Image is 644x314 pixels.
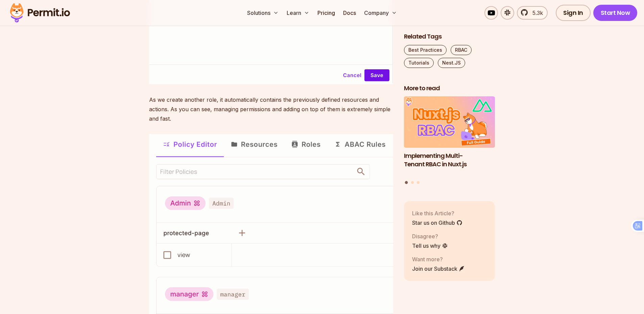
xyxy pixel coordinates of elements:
button: Company [361,6,400,20]
p: Want more? [412,255,465,263]
button: Go to slide 3 [417,181,420,184]
a: 5.3k [517,6,548,20]
div: Posts [404,97,495,185]
a: Tell us why [412,242,448,250]
p: Disagree? [412,232,448,240]
img: Permit logo [7,1,73,24]
p: Like this Article? [412,209,462,217]
a: Start Now [593,5,638,21]
a: Nest.JS [438,58,465,68]
a: Sign In [556,5,591,21]
button: Learn [284,6,312,20]
img: Implementing Multi-Tenant RBAC in Nuxt.js [404,97,495,148]
a: Pricing [315,6,338,20]
a: RBAC [451,45,472,55]
button: Go to slide 1 [405,181,408,184]
p: As we create another role, it automatically contains the previously defined resources and actions... [149,95,393,123]
h2: Related Tags [404,32,495,41]
li: 1 of 3 [404,97,495,177]
h2: More to read [404,84,495,93]
span: 5.3k [528,9,543,17]
button: Solutions [244,6,281,20]
button: Go to slide 2 [411,181,414,184]
h3: Implementing Multi-Tenant RBAC in Nuxt.js [404,152,495,169]
a: Implementing Multi-Tenant RBAC in Nuxt.jsImplementing Multi-Tenant RBAC in Nuxt.js [404,97,495,177]
a: Best Practices [404,45,447,55]
a: Docs [340,6,359,20]
a: Tutorials [404,58,434,68]
a: Join our Substack [412,265,465,273]
a: Star us on Github [412,219,462,227]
